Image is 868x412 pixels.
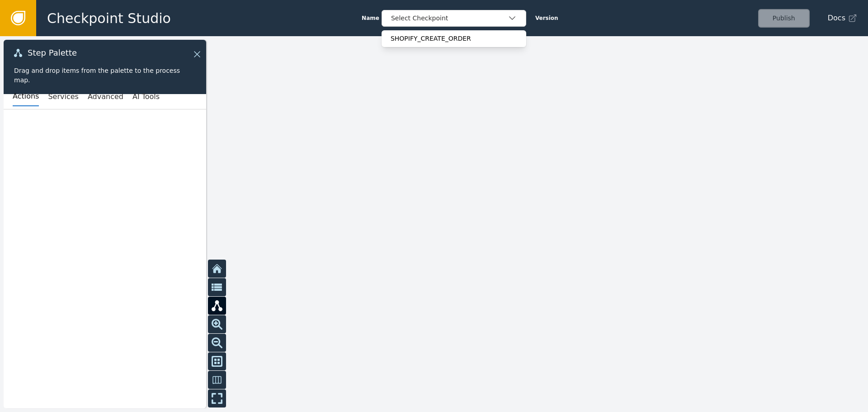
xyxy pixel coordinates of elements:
span: Step Palette [28,49,77,57]
a: Docs [828,13,857,24]
button: Actions [13,87,39,106]
span: Docs [828,13,845,24]
button: Services [48,87,78,106]
div: SHOPIFY_CREATE_ORDER [391,34,517,43]
button: Select Checkpoint [382,10,526,27]
span: Checkpoint Studio [47,8,171,28]
button: AI Tools [132,87,160,106]
button: Advanced [88,87,123,106]
div: Drag and drop items from the palette to the process map. [14,66,196,85]
span: Version [535,14,558,22]
div: Select Checkpoint [391,14,508,23]
div: Select Checkpoint [382,30,526,47]
span: Name [362,14,379,22]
